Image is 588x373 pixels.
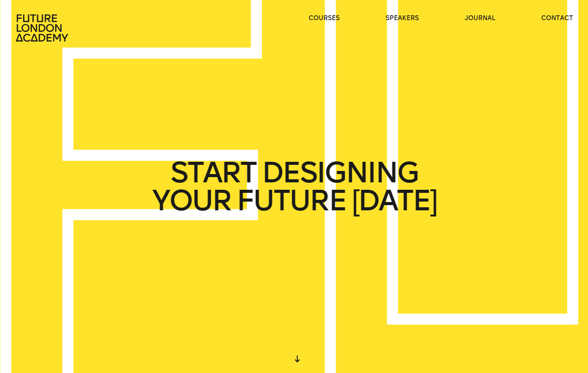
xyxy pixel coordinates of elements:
[237,187,346,215] span: FUTURE
[351,187,436,215] span: [DATE]
[465,14,495,23] a: journal
[152,187,230,215] span: YOUR
[309,14,340,23] a: courses
[386,14,419,23] a: speakers
[261,159,418,187] span: DESIGNING
[170,159,256,187] span: START
[541,14,573,23] a: contact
